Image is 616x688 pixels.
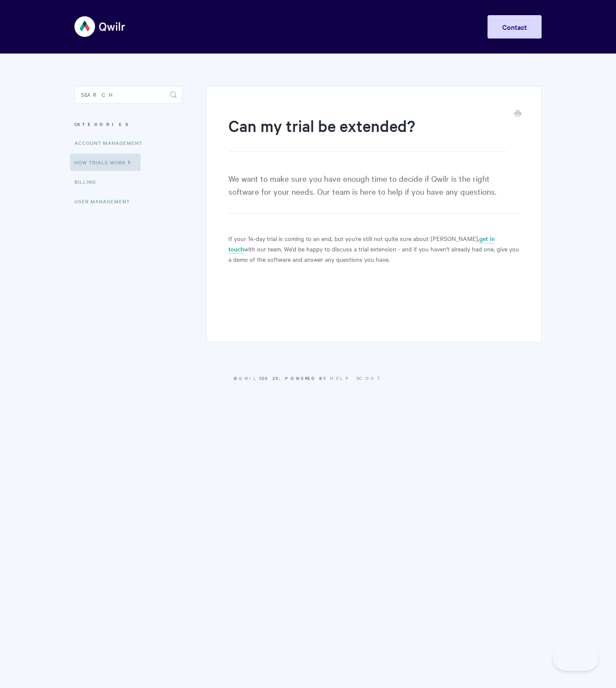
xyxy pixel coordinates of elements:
a: get in touch [228,234,495,254]
a: Help Scout [330,375,382,381]
img: Qwilr Help Center [74,10,126,43]
a: Account Management [74,134,149,151]
p: We want to make sure you have enough time to decide if Qwilr is the right software for your needs... [228,172,520,213]
h1: Can my trial be extended? [228,115,507,152]
input: Search [74,86,182,103]
h3: Categories [74,116,182,132]
a: Qwilr [239,375,262,381]
iframe: Toggle Customer Support [553,645,599,671]
p: If your 14-day trial is coming to an end, but you're still not quite sure about [PERSON_NAME], wi... [228,233,520,264]
span: Powered by [285,375,382,381]
p: © 2025. [74,374,542,382]
a: How Trials Work [70,154,141,171]
a: Contact [488,15,542,39]
a: Billing [74,173,103,190]
a: Print this Article [514,109,521,119]
a: User Management [74,193,136,210]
